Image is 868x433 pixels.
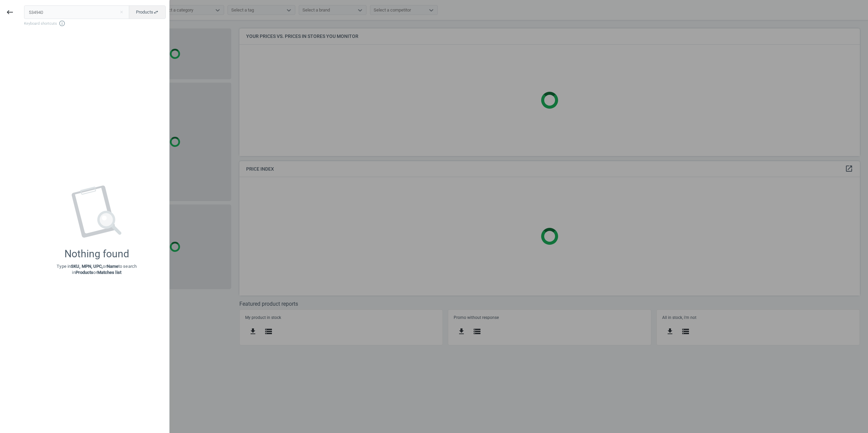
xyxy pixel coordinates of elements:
div: Nothing found [64,248,129,260]
button: Close [116,9,126,15]
button: Productsswap_horiz [129,5,166,19]
button: keyboard_backspace [2,4,18,20]
i: info_outline [59,20,65,27]
i: keyboard_backspace [6,8,14,16]
span: Products [136,9,159,15]
i: swap_horiz [153,9,159,15]
strong: Matches list [97,270,121,275]
p: Type in or to search in or [57,263,137,276]
strong: Name [107,264,118,269]
strong: Products [76,270,94,275]
strong: SKU, MPN, UPC, [71,264,103,269]
span: Keyboard shortcuts [24,20,166,27]
input: Enter the SKU or product name [24,5,130,19]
